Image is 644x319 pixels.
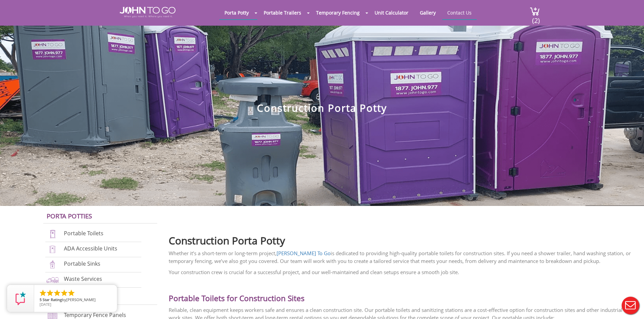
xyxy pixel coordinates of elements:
[64,245,117,252] a: ADA Accessible Units
[14,292,27,305] img: Review Rating
[169,232,634,246] h2: Construction Porta Potty
[64,260,100,267] a: Portable Sinks
[415,6,441,19] a: Gallery
[277,250,331,257] a: [PERSON_NAME] To Go
[45,275,60,284] img: waste-services-new.png
[43,297,62,302] span: Star Rating
[532,10,540,25] span: (2)
[53,289,61,297] li: 
[369,6,413,19] a: Unit Calculator
[45,230,60,239] img: portable-toilets-new.png
[617,292,644,319] button: Live Chat
[219,6,254,19] a: Porta Potty
[120,7,175,18] img: JOHN to go
[67,289,75,297] li: 
[169,268,634,276] p: Your construction crew is crucial for a successful project, and our well-maintained and clean set...
[40,298,112,302] span: by
[47,212,92,220] a: Porta Potties
[64,275,102,283] a: Waste Services
[169,283,634,303] h2: Portable Toilets for Construction Sites
[39,289,47,297] li: 
[530,7,540,16] img: cart a
[442,6,477,19] a: Contact Us
[60,289,68,297] li: 
[259,6,306,19] a: Portable Trailers
[40,302,51,307] span: [DATE]
[46,289,54,297] li: 
[45,245,60,254] img: ADA-units-new.png
[45,260,60,269] img: portable-sinks-new.png
[64,311,126,319] a: Temporary Fence Panels
[311,6,365,19] a: Temporary Fencing
[40,297,42,302] span: 5
[64,230,103,237] a: Portable Toilets
[66,297,96,302] span: [PERSON_NAME]
[169,249,634,265] p: Whether it’s a short-term or long-term project, is dedicated to providing high-quality portable t...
